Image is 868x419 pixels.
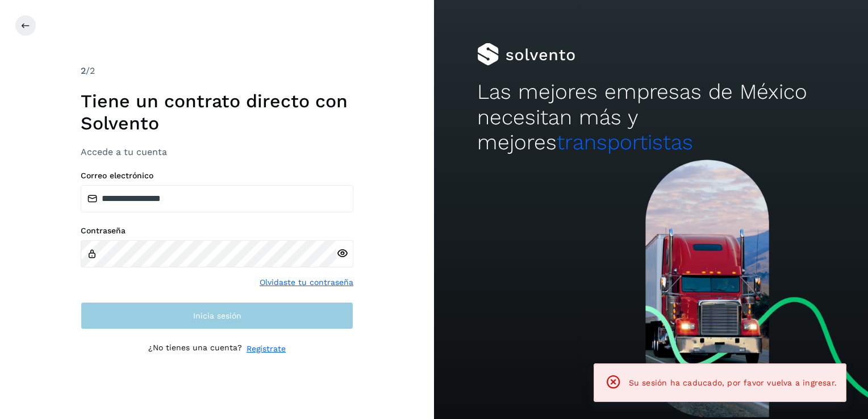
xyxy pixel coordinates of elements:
h3: Accede a tu cuenta [81,146,353,157]
label: Contraseña [81,226,353,236]
span: transportistas [557,130,693,154]
a: Olvidaste tu contraseña [260,276,353,288]
span: Su sesión ha caducado, por favor vuelva a ingresar. [629,378,837,387]
a: Regístrate [247,343,286,355]
h2: Las mejores empresas de México necesitan más y mejores [477,79,824,155]
label: Correo electrónico [81,171,353,181]
button: Inicia sesión [81,302,353,329]
div: /2 [81,64,353,78]
span: Inicia sesión [193,312,241,320]
p: ¿No tienes una cuenta? [148,343,242,355]
span: 2 [81,65,86,76]
h1: Tiene un contrato directo con Solvento [81,90,353,134]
